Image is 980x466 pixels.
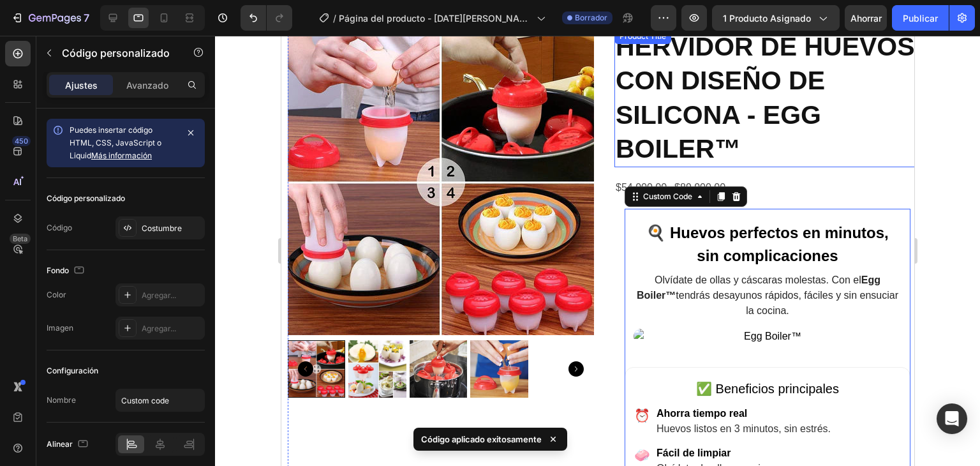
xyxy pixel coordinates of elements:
[850,13,882,24] font: Ahorrar
[5,5,95,31] button: 7
[47,395,76,405] font: Nombre
[375,412,449,423] strong: Fácil de limpiar
[892,5,949,31] button: Publicar
[47,193,125,203] font: Código personalizado
[142,290,176,300] font: Agregar...
[91,151,152,160] a: Más información
[281,36,914,466] iframe: Área de diseño
[845,5,887,31] button: Ahorrar
[47,266,69,275] font: Fondo
[355,239,599,265] strong: Egg Boiler™
[142,324,176,333] font: Agregar...
[352,237,620,283] p: Olvídate de ollas y cáscaras molestas. Con el tendrás desayunos rápidos, fáciles y sin ensuciar l...
[359,155,413,167] div: Custom Code
[126,80,168,91] font: Avanzado
[65,80,98,91] font: Ajustes
[392,142,445,163] div: $89.900,00
[47,323,73,333] font: Imagen
[47,439,73,449] font: Alinear
[47,223,72,232] font: Código
[723,13,811,24] font: 1 producto asignado
[15,137,28,146] font: 450
[47,290,66,299] font: Color
[62,45,170,61] p: Código personalizado
[712,5,840,31] button: 1 producto asignado
[142,223,182,233] font: Costumbre
[375,387,549,398] span: Huevos listos en 3 minutos, sin estrés.
[241,5,292,31] div: Deshacer/Rehacer
[13,234,27,243] font: Beta
[352,186,620,232] h1: 🍳 Huevos perfectos en minutos, sin complicaciones
[287,326,302,341] button: Carousel Next Arrow
[353,343,620,363] h3: ✅ Beneficios principales
[421,434,542,444] font: Código aplicado exitosamente
[84,11,89,24] font: 7
[47,366,98,375] font: Configuración
[62,47,170,59] font: Código personalizado
[375,427,549,438] span: Olvídate de ollas pegajosas y reguero.
[352,293,620,308] img: Egg Boiler™
[333,142,387,163] div: $54.900,00
[353,370,369,389] span: ⏰
[903,13,938,24] font: Publicar
[70,125,161,160] font: Puedes insertar código HTML, CSS, JavaScript o Liquid
[333,13,336,24] font: /
[353,410,369,429] span: 🧼
[375,372,466,383] strong: Ahorra tiempo real
[339,13,528,37] font: Página del producto - [DATE][PERSON_NAME] 21:02:41
[575,13,607,22] font: Borrador
[937,403,967,434] div: Abrir Intercom Messenger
